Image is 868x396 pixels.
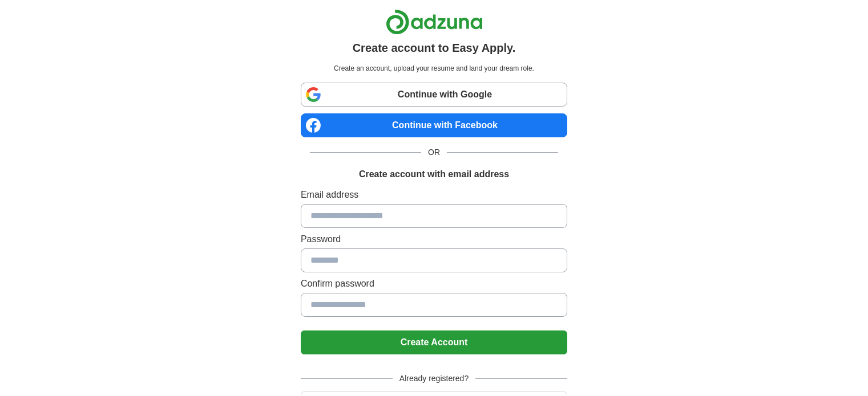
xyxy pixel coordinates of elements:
button: Create Account [301,330,567,354]
label: Confirm password [301,277,567,291]
label: Email address [301,188,567,202]
h1: Create account with email address [359,168,509,181]
p: Create an account, upload your resume and land your dream role. [303,63,565,74]
a: Continue with Facebook [301,113,567,137]
a: Continue with Google [301,83,567,107]
label: Password [301,232,567,246]
img: Adzuna logo [386,9,483,35]
h1: Create account to Easy Apply. [353,39,516,56]
span: OR [421,146,447,158]
span: Already registered? [393,373,475,385]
